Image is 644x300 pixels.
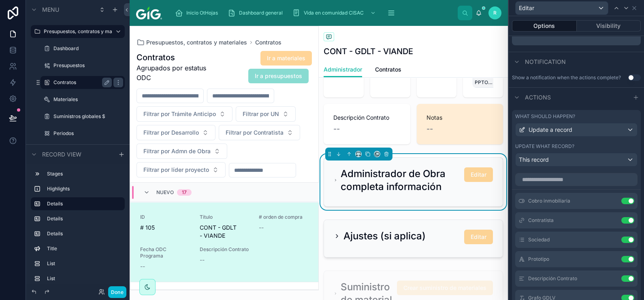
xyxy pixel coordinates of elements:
h1: Contratos [136,52,208,63]
span: Filtrar por Contratista [226,129,284,137]
label: Update what record? [515,143,574,150]
span: Record view [42,150,81,158]
h1: CONT - GDLT - VIANDE [324,46,413,57]
button: Select Button [136,106,232,122]
a: Contratos [375,62,401,78]
button: Visibility [577,20,641,32]
span: -- [140,262,145,270]
span: Administrador [324,65,362,74]
label: Title [47,245,122,252]
span: Vida en comunidad CISAC [304,10,364,16]
a: Contratos [255,38,281,46]
span: -- [200,256,205,264]
label: Presupuestos [53,62,123,69]
span: Filtrar por UN [243,110,279,118]
label: Presupuestos, contratos y materiales [44,28,112,35]
span: R [493,10,497,16]
span: Presupuestos, contratos y materiales [146,38,247,46]
a: Inicio OtHojas [173,6,224,20]
button: Select Button [136,144,227,159]
button: This record [515,153,638,167]
span: Inicio OtHojas [186,10,218,16]
span: Título [200,214,249,220]
div: Show a notification when the actions complete? [512,74,621,81]
a: ID# 105TítuloCONT - GDLT - VIANDE# orden de compra--Fecha ODC Programa--Descripción Contrato-- [130,202,318,282]
span: Cobro inmobiliaria [528,198,570,204]
span: Editar [519,4,534,12]
label: Dashboard [53,45,123,52]
label: Details [47,230,122,237]
div: scrollable content [26,164,130,284]
a: Presupuestos, contratos y materiales [136,38,247,46]
button: Select Button [136,125,215,140]
button: Select Button [219,125,300,140]
span: CONT - GDLT - VIANDE [200,224,249,240]
span: Menu [42,6,59,14]
a: Vida en comunidad CISAC [290,6,380,20]
span: # 105 [140,224,190,232]
span: Prototipo [528,256,549,262]
label: Materiales [53,96,123,103]
button: Options [512,20,577,32]
span: Contratista [528,217,554,224]
label: Stages [47,171,122,177]
span: Actions [525,93,551,101]
label: Periodos [53,130,123,137]
div: scrollable content [512,32,641,45]
span: Descripción Contrato [528,275,577,282]
span: Notification [525,58,566,66]
span: Descripción Contrato [200,246,309,253]
div: 17 [182,189,187,196]
div: scrollable content [168,4,458,22]
label: List [47,275,122,282]
a: Dashboard general [225,6,288,20]
label: Highlights [47,186,122,192]
a: Administrador [324,62,362,78]
span: Filtrar por Trámite Anticipo [143,110,216,118]
img: App logo [136,6,162,19]
button: Done [108,286,126,298]
button: Editar [515,1,608,15]
span: Fecha ODC Programa [140,246,190,259]
label: What should happen? [515,113,575,120]
button: Select Button [136,162,226,177]
label: Details [47,215,122,222]
label: List [47,260,122,267]
span: Dashboard general [239,10,283,16]
span: Filtrar por Desarrollo [143,129,199,137]
label: Suministros globales $ [53,113,123,120]
span: Nuevo [156,189,174,196]
span: # orden de compra [259,214,309,220]
span: Filtrar por líder proyecto [143,166,209,174]
label: Details [47,201,118,207]
h2: Administrador de Obra completa información [341,167,464,193]
span: Filtrar por Admn de Obra [143,147,211,155]
span: This record [519,156,549,164]
label: Contratos [53,79,109,86]
span: Sociedad [528,237,550,243]
span: ID [140,214,190,220]
span: Contratos [375,65,401,74]
span: Agrupados por estatus ODC [136,63,208,82]
span: Update a record [529,126,572,134]
button: Select Button [236,106,296,122]
span: -- [259,224,264,232]
button: Update a record [515,123,638,137]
